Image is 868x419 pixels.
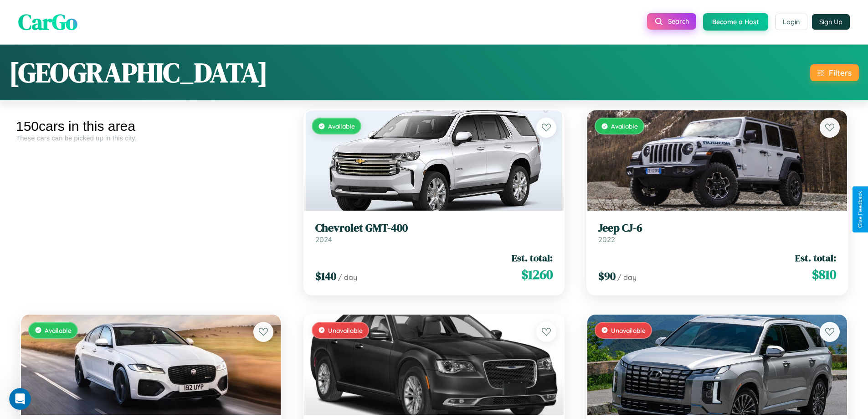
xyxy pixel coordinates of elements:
[598,222,836,244] a: Jeep CJ-62022
[9,388,31,410] iframe: Intercom live chat
[315,222,553,244] a: Chevrolet GMT-4002024
[45,326,72,334] span: Available
[338,273,357,282] span: / day
[810,64,859,81] button: Filters
[598,235,615,244] span: 2022
[521,265,553,284] span: $ 1260
[857,191,863,228] div: Give Feedback
[16,119,286,134] div: 150 cars in this area
[617,273,637,282] span: / day
[16,134,286,142] div: These cars can be picked up in this city.
[668,17,689,26] span: Search
[829,68,852,78] div: Filters
[775,14,807,30] button: Login
[598,222,836,235] h3: Jeep CJ-6
[9,54,268,91] h1: [GEOGRAPHIC_DATA]
[795,251,836,264] span: Est. total:
[328,122,355,130] span: Available
[703,13,768,31] button: Become a Host
[315,269,336,284] span: $ 140
[611,326,646,334] span: Unavailable
[315,235,332,244] span: 2024
[812,265,836,284] span: $ 810
[647,13,696,30] button: Search
[18,7,77,37] span: CarGo
[512,251,553,264] span: Est. total:
[611,122,638,130] span: Available
[315,222,553,235] h3: Chevrolet GMT-400
[598,269,616,284] span: $ 90
[328,326,363,334] span: Unavailable
[812,14,850,30] button: Sign Up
